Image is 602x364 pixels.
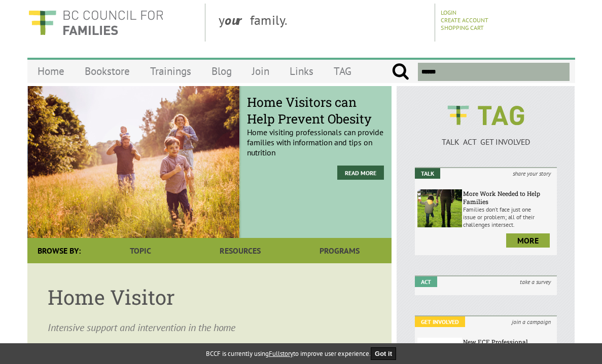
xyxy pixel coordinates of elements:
[48,284,371,310] h1: Home Visitor
[514,276,557,287] i: take a survey
[441,9,456,16] a: Login
[415,127,557,147] a: TALK ACT GET INVOLVED
[91,238,190,263] a: Topic
[440,96,532,135] img: BCCF's TAG Logo
[507,168,557,179] i: share your story
[324,59,362,83] a: TAG
[441,16,488,24] a: Create Account
[269,349,293,358] a: Fullstory
[506,233,550,248] a: more
[190,238,290,263] a: Resources
[48,320,371,335] p: Intensive support and intervention in the home
[27,238,91,263] div: Browse By:
[75,59,140,83] a: Bookstore
[242,59,279,83] a: Join
[415,316,465,327] em: Get Involved
[337,166,384,180] a: Read more
[415,168,440,179] em: Talk
[415,137,557,147] p: TALK ACT GET INVOLVED
[225,12,250,28] strong: our
[441,24,484,31] a: Shopping Cart
[247,102,384,157] p: Home visiting professionals can provide families with information and tips on nutrition
[279,59,324,83] a: Links
[27,4,164,42] img: BC Council for FAMILIES
[392,63,409,81] input: Submit
[140,59,201,83] a: Trainings
[463,338,554,354] h6: New ECE Professional Development Bursaries
[201,59,242,83] a: Blog
[210,4,435,42] div: y family.
[27,59,75,83] a: Home
[247,94,384,127] span: Home Visitors can Help Prevent Obesity
[463,206,554,228] p: Families don’t face just one issue or problem; all of their challenges intersect.
[463,189,554,206] h6: More Work Needed to Help Families
[290,238,389,263] a: Programs
[506,316,557,327] i: join a campaign
[371,347,396,360] button: Got it
[415,276,437,287] em: Act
